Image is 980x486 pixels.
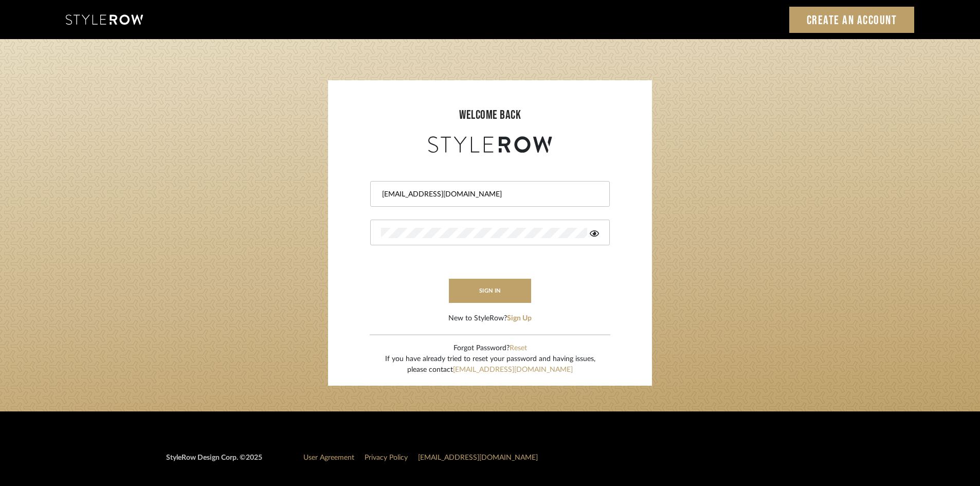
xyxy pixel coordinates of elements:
[507,313,532,324] button: Sign Up
[381,189,596,200] input: Email Address
[418,454,538,461] a: [EMAIL_ADDRESS][DOMAIN_NAME]
[365,454,408,461] a: Privacy Policy
[453,366,573,373] a: [EMAIL_ADDRESS][DOMAIN_NAME]
[448,313,532,324] div: New to StyleRow?
[385,343,595,354] div: Forgot Password?
[338,106,642,124] div: welcome back
[303,454,354,461] a: User Agreement
[510,343,527,354] button: Reset
[385,354,595,375] div: If you have already tried to reset your password and having issues, please contact
[166,453,262,472] div: StyleRow Design Corp. ©2025
[449,279,531,303] button: sign in
[789,7,915,33] a: Create an Account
